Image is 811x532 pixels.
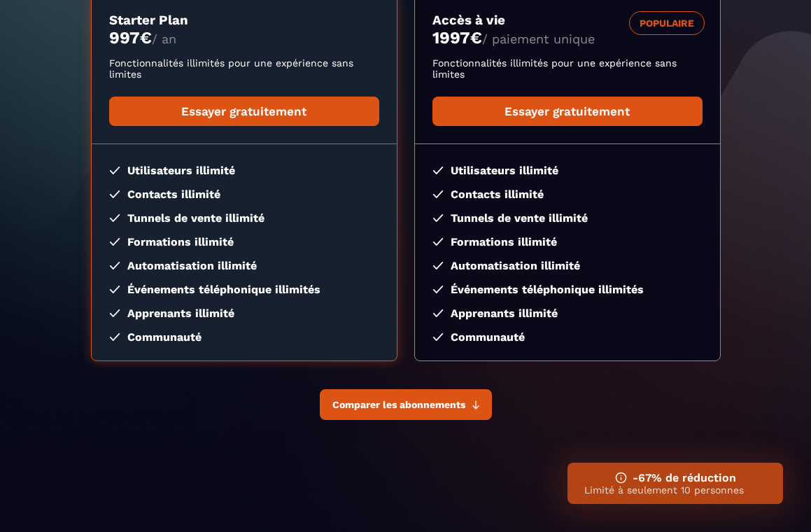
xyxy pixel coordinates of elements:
money: 1997 [432,28,482,48]
img: checked [432,333,444,341]
money: 997 [109,28,152,48]
li: Événements téléphonique illimités [109,283,379,296]
img: checked [432,286,444,293]
li: Utilisateurs illimité [432,164,703,177]
li: Utilisateurs illimité [109,164,379,177]
p: Limité à seulement 10 personnes [584,484,766,496]
img: checked [109,309,120,317]
img: checked [432,309,444,317]
a: Essayer gratuitement [432,97,703,126]
img: checked [432,238,444,246]
h3: Accès à vie [432,13,703,28]
li: Tunnels de vente illimité [432,211,703,225]
span: / an [152,31,176,46]
li: Tunnels de vente illimité [109,211,379,225]
span: Comparer les abonnements [332,399,465,410]
li: Apprenants illimité [432,307,703,320]
img: checked [109,214,120,222]
h3: Starter Plan [109,13,379,28]
div: POPULAIRE [629,11,705,35]
img: checked [109,190,120,198]
img: checked [109,167,120,174]
button: Comparer les abonnements [320,389,492,420]
li: Automatisation illimité [109,259,379,272]
img: checked [432,167,444,174]
li: Communauté [109,330,379,344]
img: checked [109,238,120,246]
span: / paiement unique [482,31,595,46]
img: checked [432,262,444,269]
li: Contacts illimité [109,188,379,201]
img: checked [432,190,444,198]
currency: € [470,28,482,48]
a: Essayer gratuitement [109,97,379,126]
p: Fonctionnalités illimités pour une expérience sans limites [432,57,703,80]
img: checked [432,214,444,222]
li: Communauté [432,330,703,344]
p: Fonctionnalités illimités pour une expérience sans limites [109,57,379,80]
img: ifno [615,472,627,484]
img: checked [109,286,120,293]
img: checked [109,333,120,341]
li: Contacts illimité [432,188,703,201]
li: Événements téléphonique illimités [432,283,703,296]
li: Apprenants illimité [109,307,379,320]
currency: € [140,28,152,48]
h3: -67% de réduction [584,471,766,484]
img: checked [109,262,120,269]
li: Formations illimité [109,235,379,248]
li: Formations illimité [432,235,703,248]
li: Automatisation illimité [432,259,703,272]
